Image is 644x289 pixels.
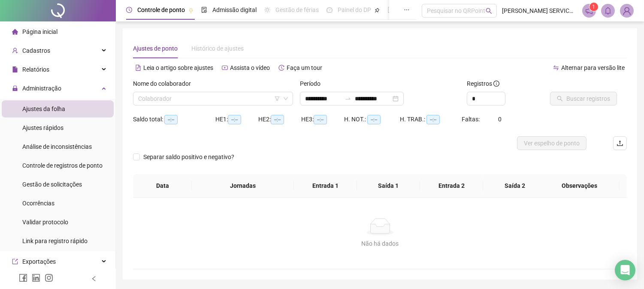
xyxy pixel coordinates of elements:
span: book [387,7,393,13]
img: 90701 [620,4,633,17]
span: Controle de ponto [137,6,185,13]
span: to [345,95,351,102]
div: HE 2: [258,114,301,124]
span: export [12,259,18,265]
span: Registros [467,79,499,88]
th: Saída 1 [357,174,420,198]
span: facebook [19,274,27,282]
span: Ocorrências [22,200,54,207]
span: --:-- [228,115,241,124]
th: Entrada 1 [294,174,357,198]
th: Jornadas [192,174,293,198]
span: Separar saldo positivo e negativo? [140,152,238,162]
span: lock [12,85,18,91]
th: Observações [539,174,620,198]
span: Faça um tour [287,64,322,71]
span: sun [264,7,270,13]
span: 0 [498,116,502,123]
span: clock-circle [126,7,132,13]
span: Assista o vídeo [230,64,270,71]
span: Página inicial [22,28,57,35]
div: Saldo total: [133,114,215,124]
span: Faltas: [462,116,481,123]
span: swap [553,65,559,71]
span: [PERSON_NAME] SERVICOS DE EDUCACAO LTDA [502,6,577,15]
span: filter [275,96,280,101]
span: home [12,29,18,35]
label: Nome do colaborador [133,79,197,88]
div: H. TRAB.: [400,114,462,124]
span: pushpin [375,8,380,13]
th: Data [133,174,192,198]
span: youtube [222,65,228,71]
span: file-text [135,65,141,71]
span: info-circle [493,81,499,87]
span: Histórico de ajustes [191,45,244,52]
span: Ajustes da folha [22,105,65,112]
span: Ajustes de ponto [133,45,178,52]
span: user-add [12,48,18,54]
span: --:-- [164,115,178,124]
span: Alternar para versão lite [561,64,625,71]
span: instagram [45,274,53,282]
span: Administração [22,85,61,92]
span: Link para registro rápido [22,238,88,244]
span: Gestão de solicitações [22,181,82,188]
span: Análise de inconsistências [22,143,92,150]
span: Painel do DP [338,6,371,13]
span: Exportações [22,258,56,265]
span: Cadastros [22,47,50,54]
span: file-done [201,7,207,13]
span: --:-- [426,115,440,124]
div: Não há dados [143,239,617,248]
span: Controle de registros de ponto [22,162,103,169]
label: Período [300,79,326,88]
span: linkedin [32,274,40,282]
th: Entrada 2 [420,174,483,198]
span: bell [604,7,612,15]
th: Saída 2 [483,174,546,198]
button: Ver espelho de ponto [517,136,587,150]
span: dashboard [327,7,333,13]
div: H. NOT.: [344,114,400,124]
span: left [91,276,97,282]
span: Relatórios [22,66,49,73]
div: HE 1: [215,114,258,124]
div: Open Intercom Messenger [615,260,635,280]
div: HE 3: [301,114,344,124]
span: swap-right [345,95,351,102]
span: Admissão digital [212,6,257,13]
span: history [278,65,284,71]
span: upload [617,140,623,147]
span: 1 [593,4,596,10]
span: --:-- [367,115,381,124]
span: ellipsis [404,7,410,13]
span: Observações [546,181,613,190]
span: down [283,96,288,101]
sup: 1 [590,3,598,11]
span: --:-- [314,115,327,124]
span: Gestão de férias [275,6,319,13]
span: Leia o artigo sobre ajustes [143,64,213,71]
span: Validar protocolo [22,219,68,226]
button: Buscar registros [550,92,617,105]
span: notification [585,7,593,15]
span: file [12,66,18,72]
span: --:-- [271,115,284,124]
span: search [486,8,492,14]
span: Ajustes rápidos [22,124,63,131]
span: pushpin [188,8,194,13]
